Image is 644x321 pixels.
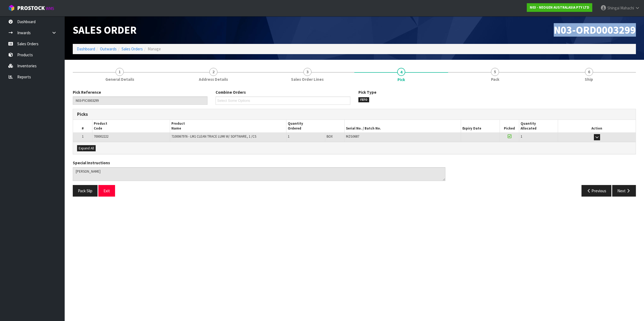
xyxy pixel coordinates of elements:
[585,68,593,76] span: 6
[73,185,98,197] button: Pack Slip
[620,5,634,11] span: Mahachi
[8,5,15,11] img: cube-alt.png
[397,77,405,82] span: Pick
[82,134,84,139] span: 1
[346,134,359,139] span: MZG0687
[358,97,369,103] span: FEFO
[116,68,124,76] span: 1
[77,46,95,51] a: Dashboard
[530,5,589,10] strong: N03 - NEOGEN AUSTRALASIA PTY LTD
[504,126,515,131] span: Picked
[73,85,636,201] span: Pick
[491,76,499,82] span: Pack
[585,76,593,82] span: Ship
[558,120,636,132] th: Action
[286,120,345,132] th: Quantity Ordered
[73,160,110,166] label: Special Instructions
[170,120,286,132] th: Product Name
[77,112,350,117] h3: Picks
[554,23,636,37] span: N03-ORD0003299
[148,46,161,51] span: Manage
[461,120,500,132] th: Expiry Date
[73,120,92,132] th: #
[17,5,45,12] span: ProStock
[397,68,405,76] span: 4
[94,134,108,139] span: 700002222
[171,134,256,139] span: 7100067976 - LM1 CLEAN TRACE LUMI W/ SOFTWARE, 1 /CS
[607,5,619,11] span: Shingai
[521,134,522,139] span: 1
[199,76,228,82] span: Address Details
[345,120,461,132] th: Serial No. / Batch No.
[100,46,117,51] a: Outwards
[73,23,137,37] span: Sales Order
[105,76,134,82] span: General Details
[303,68,311,76] span: 3
[98,185,115,197] button: Exit
[327,134,333,139] span: BOX
[612,185,636,197] button: Next
[209,68,217,76] span: 2
[73,89,101,95] label: Pick Reference
[358,89,376,95] label: Pick Type
[288,134,289,139] span: 1
[77,145,96,152] button: Expand All
[216,89,246,95] label: Combine Orders
[519,120,558,132] th: Quantity Allocated
[122,46,143,51] a: Sales Orders
[79,146,94,151] span: Expand All
[581,185,612,197] button: Previous
[92,120,170,132] th: Product Code
[291,76,324,82] span: Sales Order Lines
[491,68,499,76] span: 5
[46,6,54,11] small: WMS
